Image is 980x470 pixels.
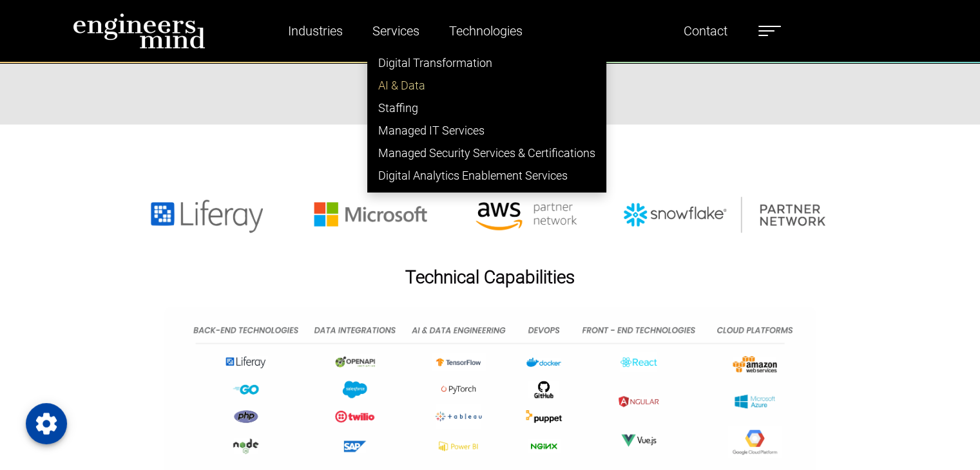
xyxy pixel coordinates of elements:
a: Staffing [368,97,606,119]
img: logos [122,196,858,234]
a: Digital Transformation [368,52,606,74]
a: Technologies [444,16,528,46]
img: logo [73,13,206,49]
a: Digital Analytics Enablement Services [368,164,606,187]
a: AI & Data [368,74,606,97]
a: Managed Security Services & Certifications [368,142,606,164]
a: Services [367,16,425,46]
a: Industries [283,16,348,46]
ul: Industries [367,46,606,193]
a: Managed IT Services [368,119,606,142]
a: Contact [678,16,733,46]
